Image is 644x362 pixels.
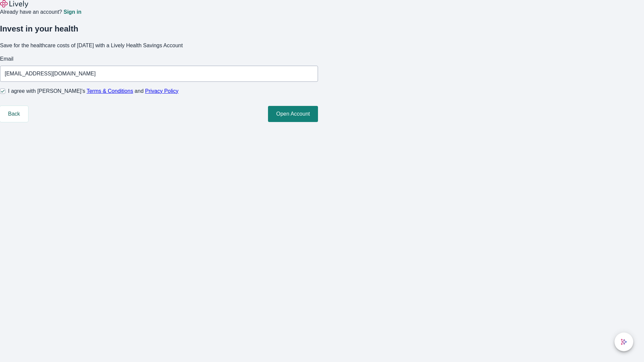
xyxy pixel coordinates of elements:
span: I agree with [PERSON_NAME]’s and [8,87,178,95]
a: Terms & Conditions [87,88,133,94]
svg: Lively AI Assistant [621,339,627,345]
a: Privacy Policy [145,88,179,94]
button: chat [614,333,633,351]
a: Sign in [63,9,81,15]
button: Open Account [268,106,318,122]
